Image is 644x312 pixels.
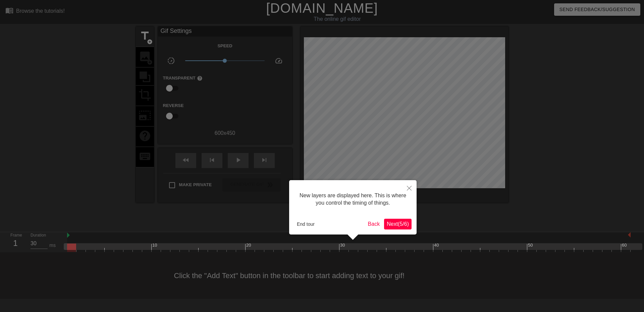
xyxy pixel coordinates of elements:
button: End tour [294,219,317,229]
button: Next [384,219,412,229]
div: New layers are displayed here. This is where you control the timing of things. [294,185,412,214]
button: Back [365,219,383,229]
span: Next ( 5 / 6 ) [387,221,409,227]
button: Close [402,180,417,196]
